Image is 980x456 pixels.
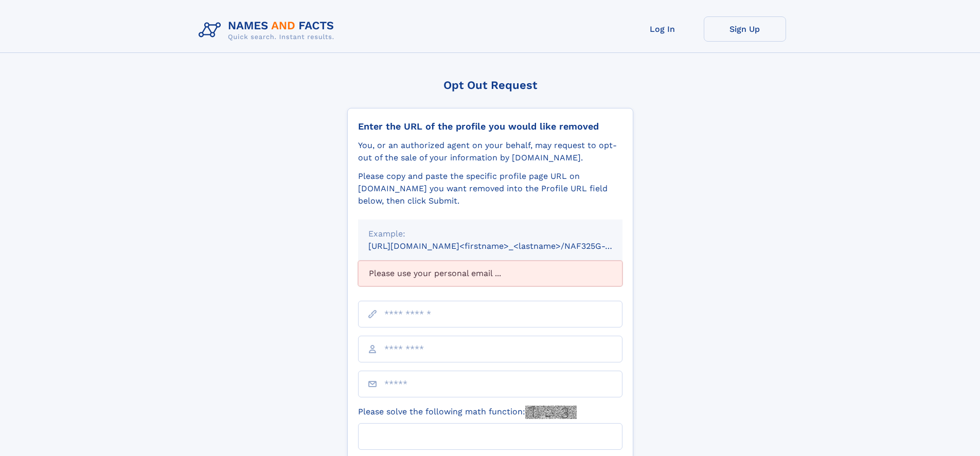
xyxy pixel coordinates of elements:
img: Logo Names and Facts [194,16,343,44]
div: Please use your personal email ... [358,261,622,286]
small: [URL][DOMAIN_NAME]<firstname>_<lastname>/NAF325G-xxxxxxxx [368,241,642,251]
div: Please copy and paste the specific profile page URL on [DOMAIN_NAME] you want removed into the Pr... [358,170,622,207]
a: Log In [621,16,704,42]
label: Please solve the following math function: [358,406,577,419]
div: Example: [368,228,612,240]
div: You, or an authorized agent on your behalf, may request to opt-out of the sale of your informatio... [358,139,622,164]
a: Sign Up [704,16,786,42]
div: Opt Out Request [347,79,633,92]
div: Enter the URL of the profile you would like removed [358,121,622,132]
